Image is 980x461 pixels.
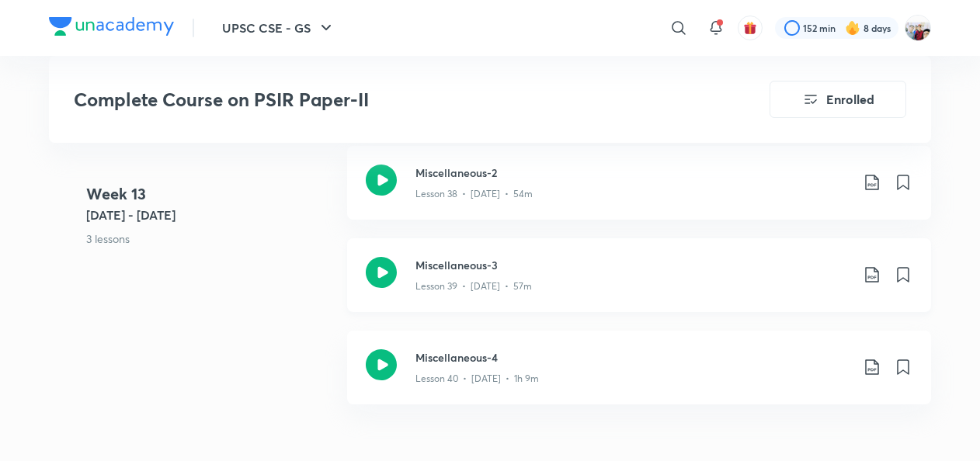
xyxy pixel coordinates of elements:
[415,349,850,366] h3: Miscellaneous-4
[86,182,335,206] h4: Week 13
[347,238,931,331] a: Miscellaneous-3Lesson 39 • [DATE] • 57m
[49,17,174,40] a: Company Logo
[770,81,906,118] button: Enrolled
[86,206,335,224] h5: [DATE] - [DATE]
[415,187,533,201] p: Lesson 38 • [DATE] • 54m
[347,146,931,238] a: Miscellaneous-2Lesson 38 • [DATE] • 54m
[86,230,335,247] p: 3 lessons
[415,257,850,273] h3: Miscellaneous-3
[905,15,931,41] img: km swarthi
[415,165,850,181] h3: Miscellaneous-2
[415,279,532,293] p: Lesson 39 • [DATE] • 57m
[738,16,763,40] button: avatar
[74,88,682,111] h3: Complete Course on PSIR Paper-II
[49,17,174,36] img: Company Logo
[743,21,757,35] img: avatar
[347,331,931,423] a: Miscellaneous-4Lesson 40 • [DATE] • 1h 9m
[845,20,860,36] img: streak
[415,372,539,386] p: Lesson 40 • [DATE] • 1h 9m
[213,12,345,43] button: UPSC CSE - GS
